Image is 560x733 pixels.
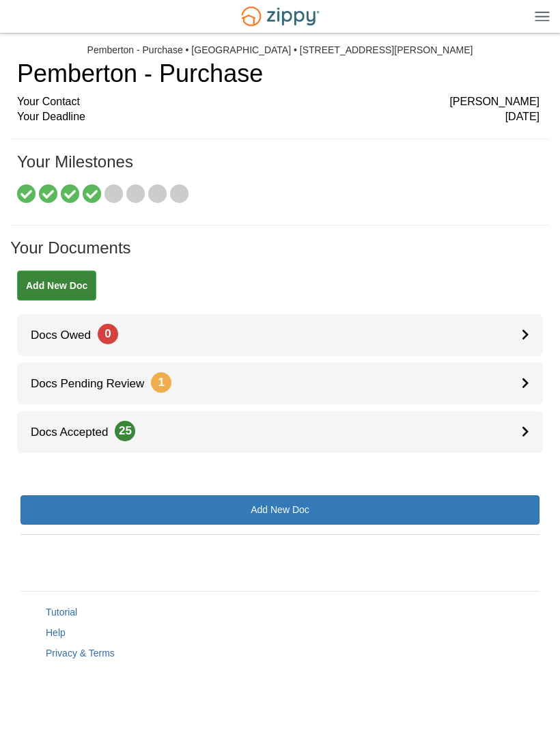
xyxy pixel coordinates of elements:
a: Help [46,627,66,638]
span: [PERSON_NAME] [449,94,540,110]
a: Docs Owed0 [17,314,543,356]
div: Your Contact [17,94,540,110]
span: 0 [98,324,118,344]
span: Docs Pending Review [17,377,171,390]
span: 25 [115,421,135,441]
span: 1 [151,372,171,393]
span: Docs Accepted [17,426,135,439]
span: Docs Owed [17,329,118,342]
h1: Pemberton - Purchase [17,60,540,87]
div: Pemberton - Purchase • [GEOGRAPHIC_DATA] • [STREET_ADDRESS][PERSON_NAME] [87,44,473,56]
img: Mobile Dropdown Menu [535,11,550,21]
a: Add New Doc [17,271,96,301]
a: Privacy & Terms [46,648,115,659]
div: Your Deadline [17,109,540,125]
a: Docs Accepted25 [17,411,543,453]
span: [DATE] [505,109,540,125]
h1: Your Milestones [17,153,540,184]
a: Add New Doc [20,495,540,525]
h1: Your Documents [10,239,550,271]
a: Docs Pending Review1 [17,363,543,404]
a: Tutorial [46,607,77,618]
